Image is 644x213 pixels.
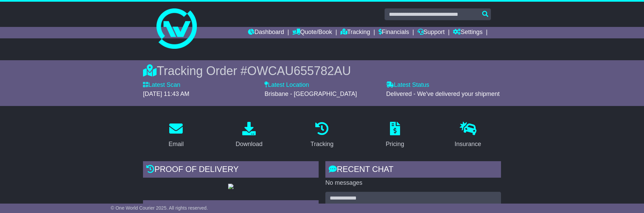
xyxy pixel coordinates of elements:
[231,119,267,151] a: Download
[450,119,486,151] a: Insurance
[292,27,332,38] a: Quote/Book
[381,119,408,151] a: Pricing
[311,140,333,149] div: Tracking
[386,91,500,97] span: Delivered - We've delivered your shipment
[111,205,208,211] span: © One World Courier 2025. All rights reserved.
[264,81,309,89] label: Latest Location
[248,27,284,38] a: Dashboard
[453,27,482,38] a: Settings
[228,184,234,189] img: GetPodImage
[341,27,370,38] a: Tracking
[164,119,188,151] a: Email
[386,81,429,89] label: Latest Status
[264,91,357,97] span: Brisbane - [GEOGRAPHIC_DATA]
[169,140,184,149] div: Email
[236,140,262,149] div: Download
[143,91,189,97] span: [DATE] 11:43 AM
[379,27,409,38] a: Financials
[247,64,351,78] span: OWCAU655782AU
[386,140,404,149] div: Pricing
[455,140,481,149] div: Insurance
[143,81,180,89] label: Latest Scan
[325,179,501,187] p: No messages
[418,27,445,38] a: Support
[143,64,501,78] div: Tracking Order #
[143,161,319,179] div: Proof of Delivery
[306,119,338,151] a: Tracking
[325,161,501,179] div: RECENT CHAT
